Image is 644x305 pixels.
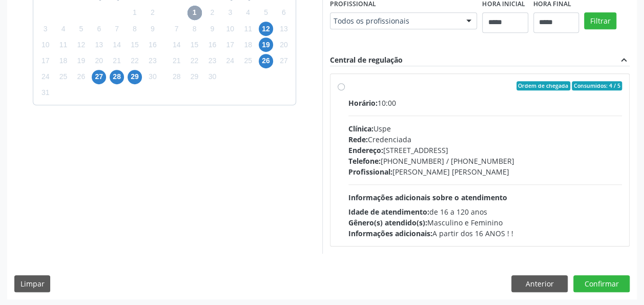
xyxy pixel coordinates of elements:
span: sábado, 2 de agosto de 2025 [146,6,160,20]
div: Central de regulação [330,54,403,66]
span: segunda-feira, 18 de agosto de 2025 [56,54,71,68]
span: Ordem de chegada [516,81,570,90]
span: Rede: [348,135,368,144]
span: terça-feira, 12 de agosto de 2025 [74,37,88,52]
span: sábado, 13 de setembro de 2025 [277,22,291,36]
span: Informações adicionais sobre o atendimento [348,193,507,202]
span: domingo, 10 de agosto de 2025 [38,37,53,52]
div: Masculino e Feminino [348,217,622,228]
span: sexta-feira, 15 de agosto de 2025 [128,37,142,52]
span: sexta-feira, 8 de agosto de 2025 [128,22,142,36]
span: sexta-feira, 12 de setembro de 2025 [259,22,273,36]
span: quarta-feira, 6 de agosto de 2025 [92,22,106,36]
span: segunda-feira, 15 de setembro de 2025 [188,37,202,52]
span: sexta-feira, 29 de agosto de 2025 [128,70,142,84]
span: terça-feira, 26 de agosto de 2025 [74,70,88,84]
div: Credenciada [348,134,622,145]
span: segunda-feira, 11 de agosto de 2025 [56,37,71,52]
span: sexta-feira, 19 de setembro de 2025 [259,37,273,52]
span: quarta-feira, 20 de agosto de 2025 [92,54,106,68]
span: Idade de atendimento: [348,207,429,217]
span: domingo, 14 de setembro de 2025 [170,37,184,52]
span: sexta-feira, 1 de agosto de 2025 [128,6,142,20]
span: segunda-feira, 8 de setembro de 2025 [188,22,202,36]
span: quinta-feira, 11 de setembro de 2025 [241,22,255,36]
span: domingo, 17 de agosto de 2025 [38,54,53,68]
span: sábado, 30 de agosto de 2025 [146,70,160,84]
div: [PHONE_NUMBER] / [PHONE_NUMBER] [348,156,622,166]
i: expand_less [618,54,630,66]
span: quinta-feira, 4 de setembro de 2025 [241,6,255,20]
span: Telefone: [348,156,381,166]
span: Horário: [348,98,378,108]
span: quarta-feira, 10 de setembro de 2025 [223,22,237,36]
span: Todos os profissionais [334,16,456,26]
span: sexta-feira, 5 de setembro de 2025 [259,6,273,20]
span: terça-feira, 19 de agosto de 2025 [74,54,88,68]
button: Anterior [511,275,568,293]
span: terça-feira, 5 de agosto de 2025 [74,22,88,36]
span: quarta-feira, 3 de setembro de 2025 [223,6,237,20]
span: domingo, 3 de agosto de 2025 [38,22,53,36]
span: segunda-feira, 1 de setembro de 2025 [188,6,202,20]
span: sexta-feira, 22 de agosto de 2025 [128,54,142,68]
span: Clínica: [348,124,373,134]
div: [PERSON_NAME] [PERSON_NAME] [348,166,622,177]
span: sábado, 16 de agosto de 2025 [146,37,160,52]
span: quarta-feira, 24 de setembro de 2025 [223,54,237,68]
span: sábado, 20 de setembro de 2025 [277,37,291,52]
span: segunda-feira, 29 de setembro de 2025 [188,70,202,84]
button: Confirmar [573,275,630,293]
div: 10:00 [348,98,622,108]
div: de 16 a 120 anos [348,206,622,217]
span: sábado, 6 de setembro de 2025 [277,6,291,20]
span: terça-feira, 23 de setembro de 2025 [205,54,219,68]
span: Profissional: [348,167,392,177]
span: domingo, 31 de agosto de 2025 [38,86,53,100]
span: Gênero(s) atendido(s): [348,218,427,227]
span: terça-feira, 16 de setembro de 2025 [205,37,219,52]
span: terça-feira, 2 de setembro de 2025 [205,6,219,20]
button: Filtrar [584,12,616,30]
span: terça-feira, 9 de setembro de 2025 [205,22,219,36]
span: Informações adicionais: [348,228,432,238]
span: domingo, 24 de agosto de 2025 [38,70,53,84]
span: Consumidos: 4 / 5 [572,81,622,90]
span: sábado, 27 de setembro de 2025 [277,54,291,68]
span: sábado, 9 de agosto de 2025 [146,22,160,36]
span: quarta-feira, 13 de agosto de 2025 [92,37,106,52]
span: quinta-feira, 21 de agosto de 2025 [110,54,124,68]
span: sexta-feira, 26 de setembro de 2025 [259,54,273,68]
span: segunda-feira, 4 de agosto de 2025 [56,22,71,36]
span: segunda-feira, 22 de setembro de 2025 [188,54,202,68]
span: quarta-feira, 17 de setembro de 2025 [223,37,237,52]
button: Limpar [14,275,50,293]
span: quinta-feira, 25 de setembro de 2025 [241,54,255,68]
span: terça-feira, 30 de setembro de 2025 [205,70,219,84]
span: segunda-feira, 25 de agosto de 2025 [56,70,71,84]
span: domingo, 21 de setembro de 2025 [170,54,184,68]
div: A partir dos 16 ANOS ! ! [348,228,622,239]
span: quinta-feira, 14 de agosto de 2025 [110,37,124,52]
span: quinta-feira, 7 de agosto de 2025 [110,22,124,36]
div: Uspe [348,123,622,134]
span: sábado, 23 de agosto de 2025 [146,54,160,68]
span: quinta-feira, 18 de setembro de 2025 [241,37,255,52]
span: Endereço: [348,145,383,155]
span: quarta-feira, 27 de agosto de 2025 [92,70,106,84]
div: [STREET_ADDRESS] [348,145,622,156]
span: domingo, 28 de setembro de 2025 [170,70,184,84]
span: quinta-feira, 28 de agosto de 2025 [110,70,124,84]
span: domingo, 7 de setembro de 2025 [170,22,184,36]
